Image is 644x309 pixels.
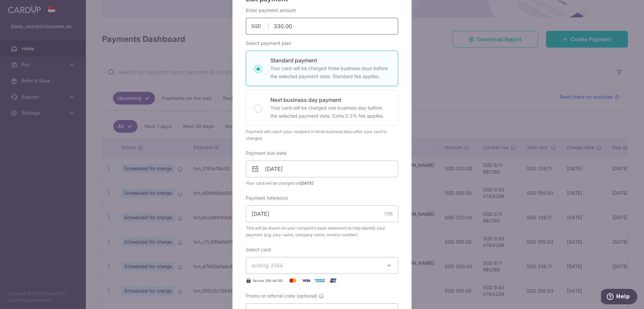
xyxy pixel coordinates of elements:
[270,96,390,104] p: Next business day payment
[300,181,314,186] span: [DATE]
[270,56,390,64] p: Standard payment
[246,180,398,187] span: Your card will be charged on
[246,195,288,201] label: Payment reference
[246,7,296,14] label: Enter payment amount
[300,276,313,285] img: Visa
[326,276,340,285] img: UnionPay
[253,278,283,283] span: Secure 256-bit SSL
[601,289,637,306] iframe: Opens a widget where you can find more information
[251,23,269,29] span: SGD
[270,104,390,120] p: Your card will be charged one business day before the selected payment date. Extra 0.3% fee applies.
[246,18,398,35] input: 0.00
[286,276,300,285] img: Mastercard
[246,40,291,47] label: Select payment plan
[246,150,286,157] label: Payment due date
[313,276,326,285] img: American Express
[246,293,317,299] span: Promo or referral code (optional)
[384,210,393,217] div: 7/35
[246,257,398,274] button: ending 3144
[246,225,398,238] span: This will be shown on your recipient’s bank statement to help identify your payment (e.g. your na...
[252,262,283,269] span: ending 3144
[270,64,390,80] p: Your card will be charged three business days before the selected payment date. Standard fee appl...
[246,128,398,142] div: Payment will reach your recipient in three business days after your card is charged.
[246,246,271,253] label: Select card
[246,161,398,177] input: DD / MM / YYYY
